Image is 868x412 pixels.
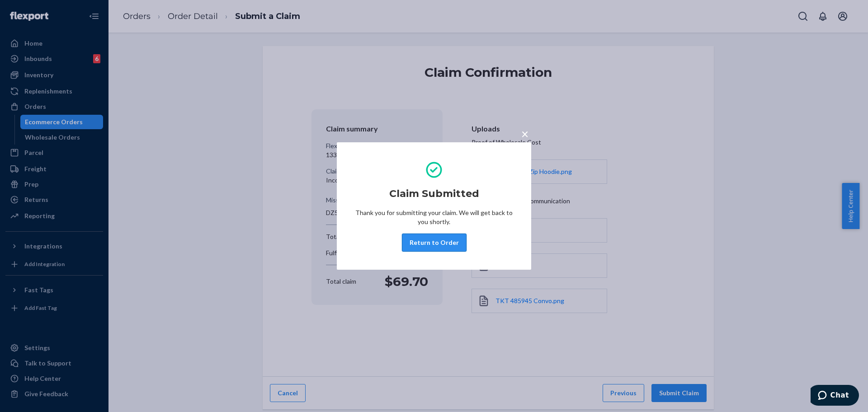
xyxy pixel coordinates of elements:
[811,385,859,407] iframe: Opens a widget where you can chat to one of our agents
[389,187,479,201] h2: Claim Submitted
[402,234,467,252] button: Return to Order
[521,126,528,141] span: ×
[355,208,513,226] p: Thank you for submitting your claim. We will get back to you shortly.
